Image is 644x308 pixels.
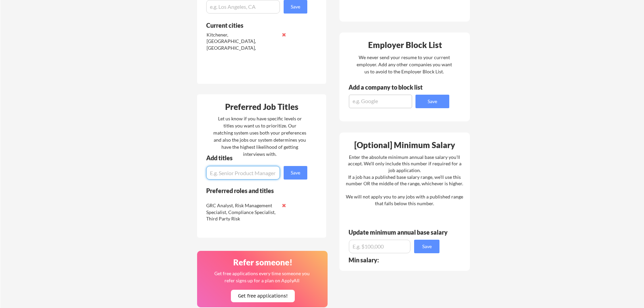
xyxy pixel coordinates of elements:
[346,154,463,207] div: Enter the absolute minimum annual base salary you'll accept. We'll only include this number if re...
[414,240,439,253] button: Save
[415,95,449,108] button: Save
[231,290,295,302] button: Get free applications!
[342,141,468,149] div: [Optional] Minimum Salary
[213,115,306,158] div: Let us know if you have specific levels or titles you want us to prioritize. Our matching system ...
[207,31,278,85] div: Kitchener, [GEOGRAPHIC_DATA], [GEOGRAPHIC_DATA], [GEOGRAPHIC_DATA], [GEOGRAPHIC_DATA], [GEOGRAPHI...
[342,41,468,49] div: Employer Block List
[349,240,410,253] input: E.g. $100,000
[206,166,280,180] input: E.g. Senior Product Manager
[349,84,433,90] div: Add a company to block list
[349,229,450,235] div: Update minimum annual base salary
[200,258,326,266] div: Refer someone!
[206,22,300,28] div: Current cities
[206,155,302,161] div: Add titles
[214,270,310,284] div: Get free applications every time someone you refer signs up for a plan on ApplyAll
[349,256,379,264] strong: Min salary:
[284,166,307,180] button: Save
[206,188,298,194] div: Preferred roles and titles
[206,202,278,222] div: GRC Analyst, Risk Management Specialist, Compliance Specialist, Third Party Risk
[356,54,452,75] div: We never send your resume to your current employer. Add any other companies you want us to avoid ...
[199,103,325,111] div: Preferred Job Titles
